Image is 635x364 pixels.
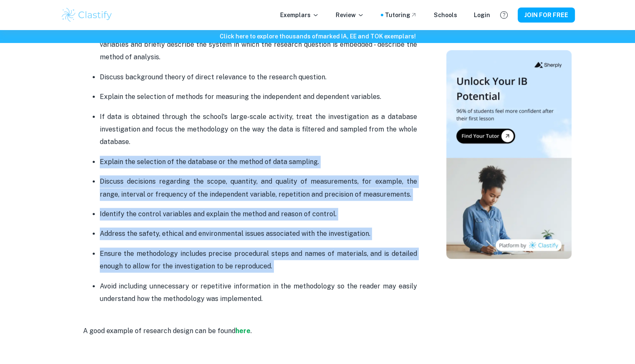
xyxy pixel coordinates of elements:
[280,10,319,20] p: Exemplars
[100,156,417,168] p: Explain the selection of the database or the method of data sampling.
[100,227,417,240] p: Address the safety, ethical and environmental issues associated with the investigation.
[61,7,114,23] img: Clastify logo
[100,91,417,103] p: Explain the selection of methods for measuring the independent and dependent variables.
[474,10,490,20] a: Login
[2,32,633,41] h6: Click here to explore thousands of marked IA, EE and TOK exemplars !
[446,50,572,259] img: Thumbnail
[100,280,417,306] p: Avoid including unnecessary or repetitive information in the methodology so the reader may easily...
[434,10,457,20] a: Schools
[100,71,417,83] p: Discuss background theory of direct relevance to the research question.
[497,8,511,22] button: Help and Feedback
[336,10,364,20] p: Review
[518,8,575,23] button: JOIN FOR FREE
[100,248,417,273] p: Ensure the methodology includes precise procedural steps and names of materials, and is detailed ...
[83,327,235,335] span: A good example of research design can be found
[235,327,250,335] a: here
[100,175,417,201] p: Discuss decisions regarding the scope, quantity, and quality of measurements, for example, the ra...
[250,327,252,335] span: .
[100,26,417,64] p: The research question must state the dependent and independent variables or two correlated variab...
[385,10,417,20] a: Tutoring
[100,208,417,220] p: Identify the control variables and explain the method and reason of control.
[100,111,417,149] p: If data is obtained through the school's large-scale activity, treat the investigation as a datab...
